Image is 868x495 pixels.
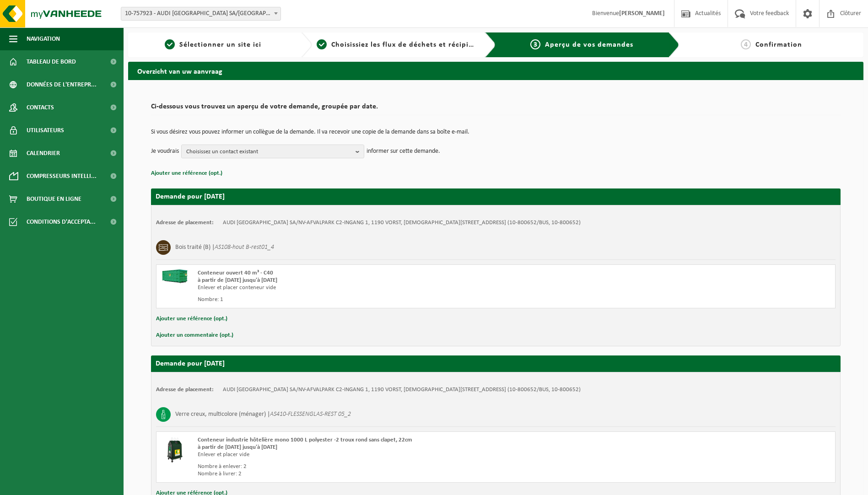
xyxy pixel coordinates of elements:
span: Navigation [27,27,60,50]
span: Données de l'entrepr... [27,73,97,96]
i: AS410-FLESSENGLAS-REST 05_2 [270,411,351,418]
span: 10-757923 - AUDI BRUSSELS SA/NV - VORST [121,7,281,21]
div: Enlever et placer conteneur vide [198,284,533,291]
span: Contacts [27,96,54,119]
strong: Adresse de placement: [156,220,214,226]
h2: Ci-dessous vous trouvez un aperçu de votre demande, groupée par date. [151,103,841,115]
button: Ajouter une référence (opt.) [151,167,222,179]
p: Je voudrais [151,145,179,158]
span: Conteneur ouvert 40 m³ - C40 [198,270,273,276]
td: AUDI [GEOGRAPHIC_DATA] SA/NV-AFVALPARK C2-INGANG 1, 1190 VORST, [DEMOGRAPHIC_DATA][STREET_ADDRESS... [223,386,581,393]
strong: Demande pour [DATE] [156,360,225,367]
strong: à partir de [DATE] jusqu'à [DATE] [198,444,277,450]
span: Sélectionner un site ici [179,41,261,48]
span: Conditions d'accepta... [27,210,96,233]
span: Confirmation [755,41,802,48]
div: Nombre à enlever: 2 [198,463,533,470]
button: Ajouter une référence (opt.) [156,313,227,325]
span: Aperçu de vos demandes [545,41,633,48]
span: Choisissez un contact existant [186,145,352,159]
td: AUDI [GEOGRAPHIC_DATA] SA/NV-AFVALPARK C2-INGANG 1, 1190 VORST, [DEMOGRAPHIC_DATA][STREET_ADDRESS... [223,219,581,226]
span: Conteneur industrie hôtelière mono 1000 L polyester -2 troux rond sans clapet, 22cm [198,437,412,443]
span: 3 [530,39,540,49]
span: Calendrier [27,142,60,165]
span: Compresseurs intelli... [27,165,97,188]
strong: Adresse de placement: [156,387,214,393]
p: informer sur cette demande. [367,145,440,158]
h3: Bois traité (B) | [175,240,274,255]
i: AS108-hout B-rest01_4 [215,244,274,251]
button: Choisissez un contact existant [181,145,364,158]
div: Enlever et placer vide [198,451,533,458]
img: CR-HR-1C-1000-PES-01.png [161,436,189,464]
strong: à partir de [DATE] jusqu'à [DATE] [198,277,277,283]
span: 2 [317,39,327,49]
span: Utilisateurs [27,119,64,142]
img: HK-XC-40-GN-00.png [161,269,189,283]
strong: [PERSON_NAME] [619,10,665,17]
span: 10-757923 - AUDI BRUSSELS SA/NV - VORST [121,7,280,20]
span: 1 [165,39,175,49]
h3: Verre creux, multicolore (ménager) | [175,407,351,422]
strong: Demande pour [DATE] [156,193,225,200]
span: Tableau de bord [27,50,76,73]
p: Si vous désirez vous pouvez informer un collègue de la demande. Il va recevoir une copie de la de... [151,129,841,135]
div: Nombre à livrer: 2 [198,470,533,478]
h2: Overzicht van uw aanvraag [128,62,863,80]
span: 4 [741,39,751,49]
span: Choisissiez les flux de déchets et récipients [331,41,484,48]
div: Nombre: 1 [198,296,533,303]
button: Ajouter un commentaire (opt.) [156,329,233,341]
a: 1Sélectionner un site ici [133,39,294,50]
span: Boutique en ligne [27,188,81,210]
a: 2Choisissiez les flux de déchets et récipients [317,39,478,50]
